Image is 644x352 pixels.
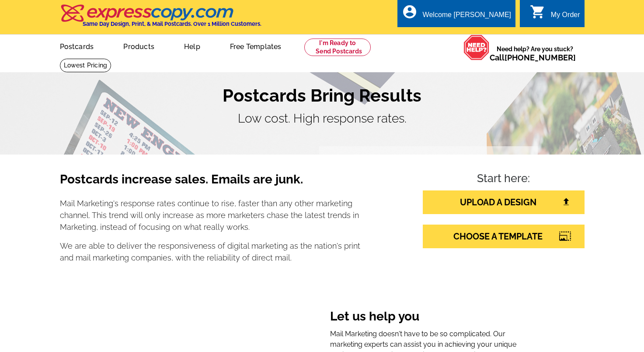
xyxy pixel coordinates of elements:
a: shopping_cart My Order [530,10,580,21]
a: CHOOSE A TEMPLATE [423,225,585,248]
a: Help [170,35,214,56]
span: Call [490,53,576,62]
h3: Let us help you [330,309,526,326]
a: [PHONE_NUMBER] [505,53,576,62]
p: Low cost. High response rates. [60,109,585,128]
h4: Same Day Design, Print, & Mail Postcards. Over 1 Million Customers. [83,21,261,27]
i: account_circle [402,4,418,20]
h3: Postcards increase sales. Emails are junk. [60,172,361,194]
p: Mail Marketing's response rates continue to rise, faster than any other marketing channel. This t... [60,197,361,233]
img: help [463,35,490,60]
h1: Postcards Bring Results [60,85,585,106]
a: UPLOAD A DESIGN [423,190,585,214]
h4: Start here: [423,172,585,187]
a: Products [109,35,168,56]
a: Free Templates [216,35,296,56]
a: Postcards [46,35,108,56]
i: shopping_cart [530,4,546,20]
span: Need help? Are you stuck? [490,45,580,62]
a: Same Day Design, Print, & Mail Postcards. Over 1 Million Customers. [60,11,261,27]
div: My Order [551,11,580,23]
p: We are able to deliver the responsiveness of digital marketing as the nation's print and mail mar... [60,240,361,264]
div: Welcome [PERSON_NAME] [423,11,511,23]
